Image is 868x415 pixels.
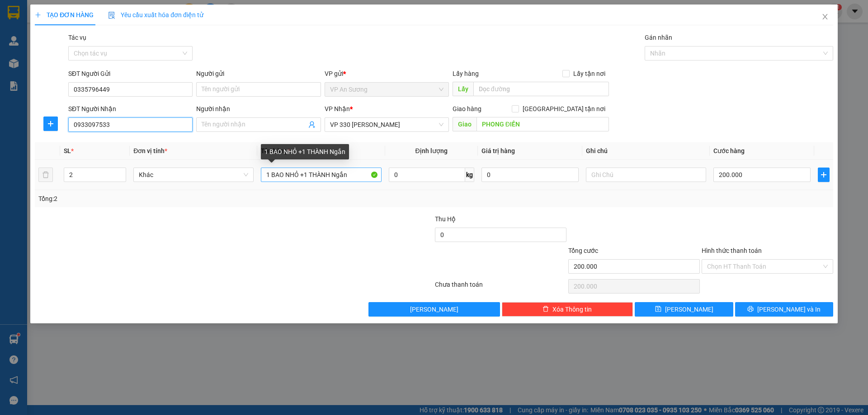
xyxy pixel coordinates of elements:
button: [PERSON_NAME] [368,302,500,317]
span: user-add [308,121,316,128]
span: down [118,176,124,181]
span: SL [131,63,143,75]
div: 0842925015 [8,29,71,42]
span: kg [465,168,474,182]
button: printer[PERSON_NAME] và In [735,302,833,317]
span: Decrease Value [116,175,126,182]
span: SL [64,147,71,154]
button: save[PERSON_NAME] [635,302,733,317]
div: Người gửi [196,69,321,79]
span: Increase Value [116,168,126,175]
button: delete [38,168,53,182]
span: Yêu cầu xuất hóa đơn điện tử [108,11,203,19]
button: deleteXóa Thông tin [502,302,633,317]
span: delete [542,306,549,313]
span: plus [35,12,41,18]
span: [PERSON_NAME] [410,304,458,314]
div: SĐT Người Gửi [68,69,193,79]
span: CR : [7,48,21,58]
div: Chưa thanh toán [434,280,567,295]
div: 100.000 [7,47,72,58]
span: Định lượng [415,147,448,154]
input: Dọc đường [473,82,609,96]
span: Giao [453,117,476,131]
span: save [655,306,661,313]
label: Tác vụ [68,34,86,41]
span: Tổng cước [568,247,598,254]
span: VP 330 Lê Duẫn [330,118,443,131]
span: [PERSON_NAME] và In [757,304,821,314]
span: VP Nhận [325,105,350,112]
span: Lấy [453,82,473,96]
span: plus [818,171,829,178]
button: plus [43,117,58,131]
input: Ghi Chú [586,168,706,182]
div: VP [GEOGRAPHIC_DATA] [77,8,169,29]
img: icon [108,12,115,19]
div: Tên hàng: 1 THÙNG GIẤY ( : 1 ) [8,64,169,75]
span: printer [747,306,754,313]
div: Tổng: 2 [38,194,335,204]
span: Khác [139,168,248,182]
span: [GEOGRAPHIC_DATA] tận nơi [519,104,609,114]
span: Gửi: [8,9,22,18]
div: 1 BAO NHỎ +1 THÀNH Ngắn [261,144,349,159]
span: Cước hàng [713,147,745,154]
th: Ghi chú [582,142,710,160]
span: Lấy tận nơi [570,69,609,79]
div: 0935040671 [77,29,169,42]
span: Thu Hộ [435,215,456,223]
div: Người nhận [196,104,321,114]
button: Close [812,5,838,30]
span: Đơn vị tính [133,147,167,154]
span: VP An Sương [330,83,443,96]
input: Dọc đường [476,117,609,131]
label: Gán nhãn [645,34,672,41]
input: 0 [481,168,579,182]
span: up [118,169,124,175]
div: VP An Sương [8,8,71,29]
span: Lấy hàng [453,70,479,77]
span: Giao hàng [453,105,481,112]
span: Nhận: [77,9,99,18]
button: plus [818,168,830,182]
div: SĐT Người Nhận [68,104,193,114]
span: TẠO ĐƠN HÀNG [35,11,94,19]
label: Hình thức thanh toán [702,247,762,254]
span: [PERSON_NAME] [665,304,713,314]
input: VD: Bàn, Ghế [261,168,381,182]
span: Xóa Thông tin [552,304,592,314]
span: plus [44,120,57,127]
span: close [821,13,829,20]
div: VP gửi [325,69,449,79]
span: Giá trị hàng [481,147,515,154]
